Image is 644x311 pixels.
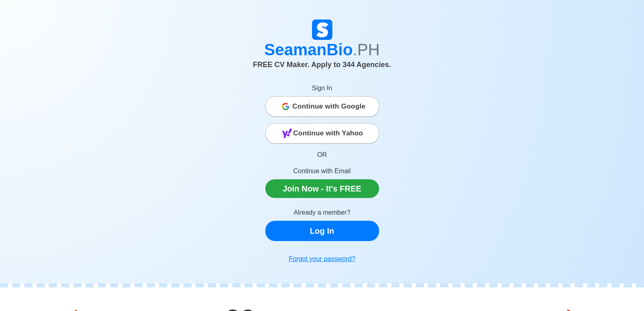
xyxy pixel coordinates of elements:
[265,251,379,267] a: Forgot your password?
[353,41,380,59] span: .PH
[265,96,379,117] button: Continue with Google
[97,40,548,59] h1: SeamanBio
[265,123,379,144] button: Continue with Yahoo
[265,221,379,241] a: Log In
[265,150,379,160] p: OR
[265,83,379,93] p: Sign In
[265,208,379,217] p: Already a member?
[265,166,379,176] p: Continue with Email
[293,98,366,115] span: Continue with Google
[253,61,391,69] span: FREE CV Maker. Apply to 344 Agencies.
[312,20,332,40] img: Logo
[265,179,379,198] a: Join Now - It's FREE
[289,255,356,262] u: Forgot your password?
[293,125,363,141] span: Continue with Yahoo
